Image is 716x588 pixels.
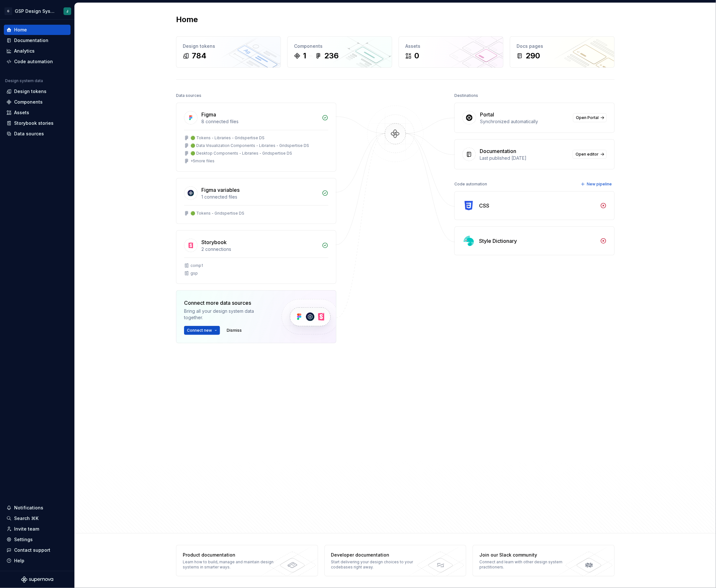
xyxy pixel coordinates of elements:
div: Assets [14,109,29,116]
div: Synchronized automatically [480,118,569,125]
div: Help [14,558,24,564]
div: Portal [480,111,494,118]
div: J [66,9,68,14]
h2: Home [176,14,198,25]
a: Analytics [4,46,71,56]
div: Analytics [14,48,35,54]
div: Style Dictionary [479,237,517,245]
div: Documentation [14,37,48,44]
div: + 5 more files [190,158,215,164]
div: Design tokens [14,88,46,95]
div: 1 [303,51,306,61]
div: Design tokens [183,43,274,49]
span: Connect new [187,328,212,333]
div: Docs pages [517,43,608,49]
button: New pipeline [579,180,615,189]
div: G [4,7,12,15]
div: Connect and learn with other design system practitioners. [479,559,573,570]
a: Figma variables1 connected files🟢 Tokens - Gridspertise DS [176,178,336,224]
button: Contact support [4,545,71,555]
div: 0 [414,51,419,61]
div: Join our Slack community [479,552,573,558]
div: Connect more data sources [184,299,271,307]
div: Storybook stories [14,120,54,126]
button: Notifications [4,503,71,513]
div: Settings [14,536,33,543]
div: 🟢 Tokens - Libraries - Gridspertise DS [190,135,265,141]
span: Dismiss [227,328,242,333]
a: Settings [4,534,71,545]
div: Assets [405,43,497,49]
a: Assets [4,107,71,118]
div: CSS [479,202,489,209]
div: 🟢 Data Visualization Components - Libraries - Gridspertise DS [190,143,309,148]
a: Design tokens [4,86,71,97]
a: Storybook2 connectionscomp1gsp [176,230,336,284]
div: Design system data [5,78,43,83]
a: Figma8 connected files🟢 Tokens - Libraries - Gridspertise DS🟢 Data Visualization Components - Lib... [176,103,336,172]
div: Components [14,99,43,105]
div: comp1 [190,263,203,268]
a: Design tokens784 [176,36,281,68]
div: Destinations [454,91,478,100]
a: Components1236 [287,36,392,68]
a: Docs pages290 [510,36,615,68]
div: 236 [324,51,339,61]
a: Join our Slack communityConnect and learn with other design system practitioners. [473,545,615,576]
span: New pipeline [587,182,612,187]
button: Help [4,556,71,566]
div: Start delivering your design choices to your codebases right away. [331,559,425,570]
div: Components [294,43,385,49]
button: Search ⌘K [4,513,71,524]
a: Assets0 [399,36,503,68]
button: GGSP Design SystemJ [1,4,73,18]
svg: Supernova Logo [21,576,53,583]
div: Developer documentation [331,552,425,558]
div: Data sources [176,91,201,100]
a: Code automation [4,56,71,67]
div: Figma [201,111,216,118]
div: Data sources [14,131,44,137]
a: Components [4,97,71,107]
div: Home [14,27,27,33]
div: Invite team [14,526,39,532]
div: Learn how to build, manage and maintain design systems in smarter ways. [183,559,276,570]
div: Storybook [201,238,227,246]
div: 784 [192,51,206,61]
a: Storybook stories [4,118,71,128]
div: 2 connections [201,246,318,252]
div: Search ⌘K [14,515,38,522]
a: Data sources [4,129,71,139]
div: 1 connected files [201,194,318,200]
div: Last published [DATE] [480,155,569,161]
a: Invite team [4,524,71,534]
button: Connect new [184,326,220,335]
div: Documentation [480,147,516,155]
div: 8 connected files [201,118,318,125]
div: Code automation [454,180,487,189]
div: 290 [526,51,540,61]
div: gsp [190,271,198,276]
a: Open editor [573,150,607,159]
div: Product documentation [183,552,276,558]
a: Open Portal [573,113,607,122]
a: Product documentationLearn how to build, manage and maintain design systems in smarter ways. [176,545,318,576]
a: Developer documentationStart delivering your design choices to your codebases right away. [324,545,467,576]
button: Dismiss [224,326,245,335]
div: 🟢 Desktop Components - Libraries - Gridspertise DS [190,151,292,156]
a: Home [4,25,71,35]
div: Figma variables [201,186,240,194]
div: Contact support [14,547,50,553]
span: Open editor [576,152,599,157]
div: Bring all your design system data together. [184,308,271,321]
span: Open Portal [576,115,599,120]
a: Documentation [4,35,71,46]
div: Code automation [14,58,53,65]
div: 🟢 Tokens - Gridspertise DS [190,211,244,216]
div: Notifications [14,505,43,511]
div: GSP Design System [15,8,56,14]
